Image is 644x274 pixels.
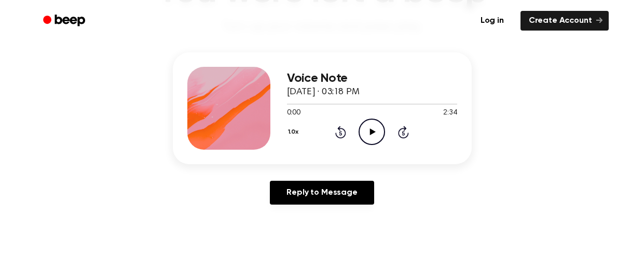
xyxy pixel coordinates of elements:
a: Log in [470,9,514,33]
a: Create Account [520,11,609,31]
span: 0:00 [287,108,300,119]
a: Beep [36,11,94,31]
span: [DATE] · 03:18 PM [287,88,360,97]
span: 2:34 [443,108,457,119]
h3: Voice Note [287,71,457,85]
button: 1.0x [287,123,303,141]
a: Reply to Message [270,181,374,205]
